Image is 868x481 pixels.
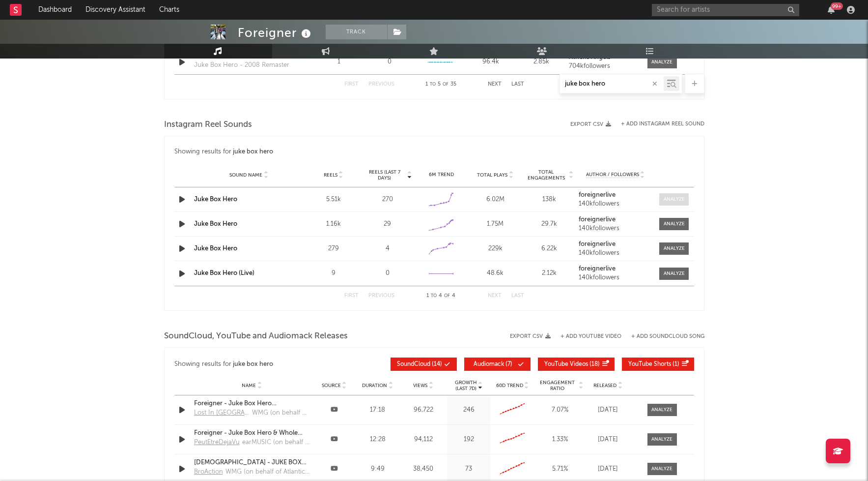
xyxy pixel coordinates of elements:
div: 1.33 % [537,435,584,445]
div: 29.7k [525,219,574,229]
a: foreignerlive [579,192,652,199]
button: + Add SoundCloud Song [631,334,704,339]
div: 96,722 [402,405,445,415]
button: First [344,293,359,299]
div: 12:28 [359,435,397,445]
div: 140k followers [579,250,652,257]
a: foreignerlive [579,216,652,223]
span: YouTube Shorts [628,361,671,367]
div: 96.4k [468,57,513,67]
span: Total Plays [477,172,507,178]
div: 140k followers [579,225,652,232]
strong: foreignerlive [579,266,616,272]
span: YouTube Videos [544,361,588,367]
button: + Add SoundCloud Song [621,334,704,339]
button: Track [326,25,387,39]
div: WMG (on behalf of Atlantic 0191); Global Music Rights LLC, [GEOGRAPHIC_DATA], UNIAO BRASILEIRA DE... [225,467,310,477]
div: Juke Box Hero - 2008 Remaster [194,60,289,70]
div: Foreigner - Juke Box Hero & Whole Lotta Love (Soundstage) [194,428,310,438]
div: 1 4 4 [414,290,468,302]
button: Export CSV [570,121,611,127]
div: 6.22k [525,244,574,254]
span: ( 1 ) [628,361,679,367]
div: 0 [388,57,392,67]
span: ( 7 ) [471,361,516,367]
div: [DATE] [588,405,628,415]
a: [DEMOGRAPHIC_DATA] - JUKE BOX HERO (1981) | FIRST TIME REACTION [194,458,310,468]
a: Foreigner - Juke Box Hero (REACTION!) [194,399,310,409]
div: [DATE] [588,464,628,474]
div: 192 [449,435,488,445]
span: Total Engagements [525,169,568,181]
div: 138k [525,195,574,205]
div: Showing results for [174,146,694,158]
div: 140k followers [579,201,652,208]
span: Source [322,383,341,389]
div: earMUSIC (on behalf of earMUSIC); LatinAutor, Global Music Rights LLC, LatinAutor - UMPG, CMRRA, ... [242,438,310,448]
a: BroAction [194,467,225,480]
a: foreignerlive [579,266,652,272]
strong: foreignerlive [579,192,616,198]
div: 2.12k [525,269,574,278]
div: 38,450 [402,464,445,474]
button: Previous [368,293,394,299]
button: Export CSV [510,333,551,339]
span: Views [413,383,427,389]
button: Next [488,293,502,299]
span: Released [593,383,616,389]
span: Audiomack [474,361,504,367]
span: Engagement Ratio [537,380,578,391]
button: YouTube Shorts(1) [622,358,694,371]
p: Growth [455,380,477,386]
div: [DATE] [588,435,628,445]
a: Juke Box Hero [194,196,237,203]
div: 73 [449,464,488,474]
span: Instagram Reel Sounds [164,119,252,131]
div: 0 [363,269,412,278]
div: 1 [316,57,362,67]
div: 99 + [831,2,843,10]
div: 5.71 % [537,464,584,474]
strong: foreignerlive [579,241,616,247]
div: 279 [309,244,358,254]
div: 17:18 [359,405,397,415]
input: Search by song name or URL [560,80,664,88]
div: 6.02M [471,195,520,205]
a: Juke Box Hero [194,245,237,252]
span: to [431,294,437,298]
span: 60D Trend [496,383,523,389]
button: Last [511,293,524,299]
div: 246 [449,405,488,415]
div: juke box hero [233,359,273,370]
button: + Add YouTube Video [560,334,621,339]
button: Audiomack(7) [464,358,531,371]
a: foreignerlive [579,241,652,248]
span: Sound Name [229,172,262,178]
span: ( 18 ) [544,361,600,367]
span: Reels [324,172,337,178]
span: of [444,294,450,298]
button: + Add Instagram Reel Sound [621,121,704,127]
div: juke box hero [233,146,273,158]
div: 270 [363,195,412,205]
strong: foreignerlive [579,216,616,223]
div: Showing results for [174,358,391,371]
div: 9 [309,269,358,278]
span: SoundCloud, YouTube and Audiomack Releases [164,331,348,342]
input: Search for artists [652,4,799,16]
a: PeutEtreDejaVu [194,438,242,451]
a: Juke Box Hero [194,221,237,227]
span: Name [242,383,256,389]
div: 94,112 [402,435,445,445]
div: WMG (on behalf of Atlantic 0191); LatinAutor - UMPG, CMRRA, LatinAutor, UNIAO BRASILEIRA DE EDITO... [252,408,310,418]
button: SoundCloud(14) [391,358,457,371]
div: 2.85k [518,57,564,67]
span: Reels (last 7 days) [363,169,406,181]
div: 704k followers [569,63,637,70]
div: + Add YouTube Video [551,334,621,339]
div: 229k [471,244,520,254]
div: 1.16k [309,219,358,229]
div: 1.75M [471,219,520,229]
